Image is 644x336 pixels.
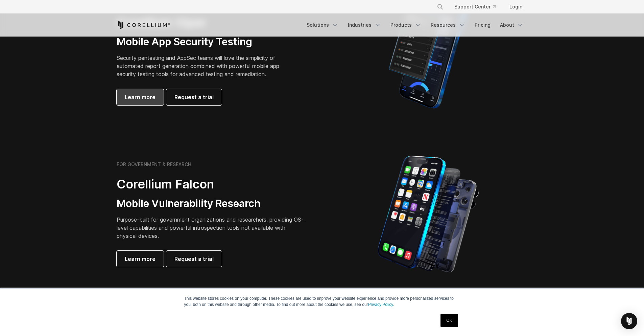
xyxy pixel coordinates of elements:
[125,255,156,263] span: Learn more
[496,19,528,31] a: About
[621,313,637,329] div: Open Intercom Messenger
[117,216,306,240] p: Purpose-built for government organizations and researchers, providing OS-level capabilities and p...
[166,251,222,267] a: Request a trial
[166,89,222,105] a: Request a trial
[117,89,164,105] a: Learn more
[117,21,170,29] a: Corellium Home
[434,1,446,13] button: Search
[449,1,501,13] a: Support Center
[471,19,495,31] a: Pricing
[117,197,306,210] h3: Mobile Vulnerability Research
[386,19,425,31] a: Products
[117,54,290,78] p: Security pentesting and AppSec teams will love the simplicity of automated report generation comb...
[303,19,528,31] div: Navigation Menu
[125,93,156,101] span: Learn more
[117,161,191,167] h6: FOR GOVERNMENT & RESEARCH
[184,295,460,308] p: This website stores cookies on your computer. These cookies are used to improve your website expe...
[427,19,469,31] a: Resources
[429,1,528,13] div: Navigation Menu
[377,155,479,273] img: iPhone model separated into the mechanics used to build the physical device.
[117,251,164,267] a: Learn more
[117,177,306,192] h2: Corellium Falcon
[344,19,385,31] a: Industries
[440,314,458,327] a: OK
[368,302,394,307] a: Privacy Policy.
[174,255,214,263] span: Request a trial
[117,36,290,48] h3: Mobile App Security Testing
[174,93,214,101] span: Request a trial
[303,19,342,31] a: Solutions
[504,1,528,13] a: Login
